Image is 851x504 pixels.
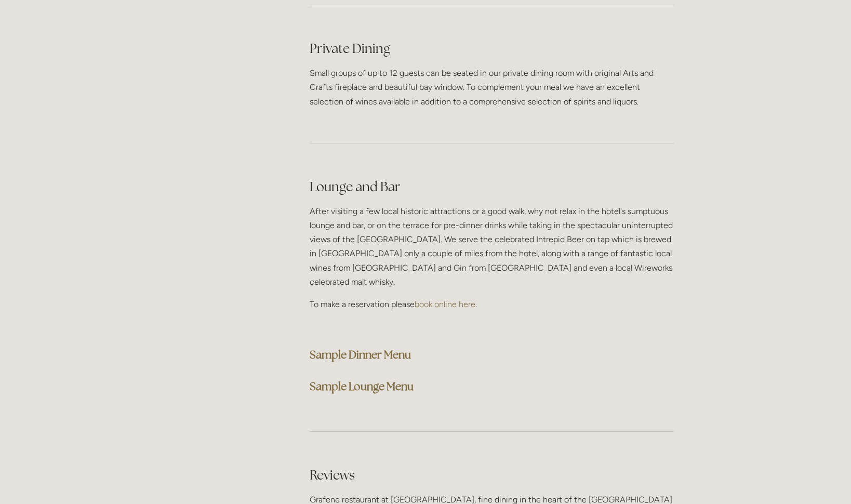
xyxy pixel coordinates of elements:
a: Sample Lounge Menu [310,379,414,393]
a: Sample Dinner Menu [310,348,411,362]
h2: Lounge and Bar [310,178,674,196]
h2: Reviews [310,466,674,484]
p: Small groups of up to 12 guests can be seated in our private dining room with original Arts and C... [310,66,674,109]
p: After visiting a few local historic attractions or a good walk, why not relax in the hotel's sump... [310,204,674,289]
a: book online here [415,299,475,309]
p: To make a reservation please . [310,297,674,311]
h2: Private Dining [310,39,674,58]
